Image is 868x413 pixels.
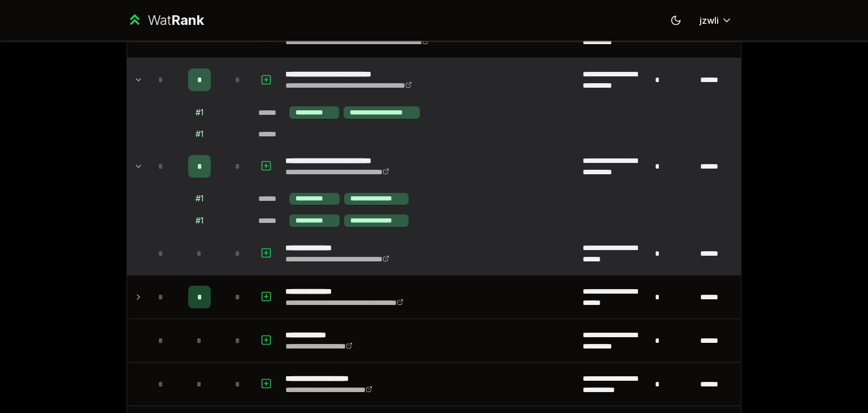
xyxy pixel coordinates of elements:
span: jzwli [700,14,719,27]
span: Rank [171,12,204,28]
div: # 1 [196,128,203,140]
div: Wat [147,11,204,29]
div: # 1 [196,107,203,118]
button: jzwli [691,10,741,31]
a: WatRank [127,11,204,29]
div: # 1 [196,215,203,226]
div: # 1 [196,193,203,204]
